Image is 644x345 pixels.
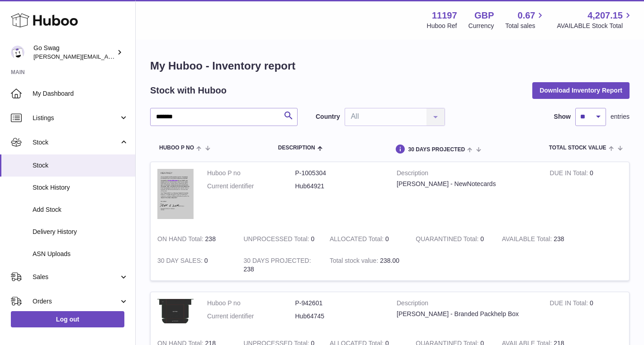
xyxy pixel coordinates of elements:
[150,84,227,97] h2: Stock with Huboo
[316,112,340,121] label: Country
[33,273,119,281] span: Sales
[33,297,119,306] span: Orders
[157,299,194,323] img: product image
[554,112,571,121] label: Show
[550,169,590,179] strong: DUE IN Total
[397,180,536,188] div: [PERSON_NAME] - NewNotecards
[207,299,295,308] dt: Huboo P no
[427,22,457,30] div: Huboo Ref
[157,235,205,245] strong: ON HAND Total
[550,299,590,309] strong: DUE IN Total
[33,138,119,147] span: Stock
[469,22,494,30] div: Currency
[33,53,181,60] span: [PERSON_NAME][EMAIL_ADDRESS][DOMAIN_NAME]
[33,183,128,192] span: Stock History
[505,9,545,30] a: 0.67 Total sales
[11,311,124,327] a: Log out
[157,169,194,219] img: product image
[295,299,384,308] dd: P-942601
[207,169,295,177] dt: Huboo P no
[243,257,311,266] strong: 30 DAYS PROJECTED
[33,161,128,170] span: Stock
[278,145,315,151] span: Description
[397,299,536,310] strong: Description
[495,228,581,250] td: 238
[207,312,295,321] dt: Current identifier
[157,257,204,266] strong: 30 DAY SALES
[33,250,128,258] span: ASN Uploads
[474,9,494,22] strong: GBP
[330,235,385,245] strong: ALLOCATED Total
[151,250,237,280] td: 0
[243,235,311,245] strong: UNPROCESSED Total
[397,169,536,180] strong: Description
[432,9,457,22] strong: 11197
[330,257,380,266] strong: Total stock value
[480,235,484,242] span: 0
[33,205,128,214] span: Add Stock
[33,44,115,61] div: Go Swag
[323,228,409,250] td: 0
[532,82,630,98] button: Download Inventory Report
[237,250,322,280] td: 238
[416,235,480,245] strong: QUARANTINED Total
[397,310,536,318] div: [PERSON_NAME] - Branded Packhelp Box
[33,228,128,236] span: Delivery History
[505,22,545,30] span: Total sales
[611,112,630,121] span: entries
[543,292,629,332] td: 0
[380,257,399,264] span: 238.00
[33,89,128,98] span: My Dashboard
[518,9,535,22] span: 0.67
[295,312,384,321] dd: Hub64745
[150,59,630,73] h1: My Huboo - Inventory report
[207,182,295,191] dt: Current identifier
[543,162,629,228] td: 0
[557,22,633,30] span: AVAILABLE Stock Total
[502,235,554,245] strong: AVAILABLE Total
[549,145,606,151] span: Total stock value
[408,147,465,153] span: 30 DAYS PROJECTED
[295,169,384,177] dd: P-1005304
[295,182,384,191] dd: Hub64921
[159,145,194,151] span: Huboo P no
[33,114,119,122] span: Listings
[11,46,24,59] img: leigh@goswag.com
[587,9,623,22] span: 4,207.15
[237,228,322,250] td: 0
[151,228,237,250] td: 238
[557,9,633,30] a: 4,207.15 AVAILABLE Stock Total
